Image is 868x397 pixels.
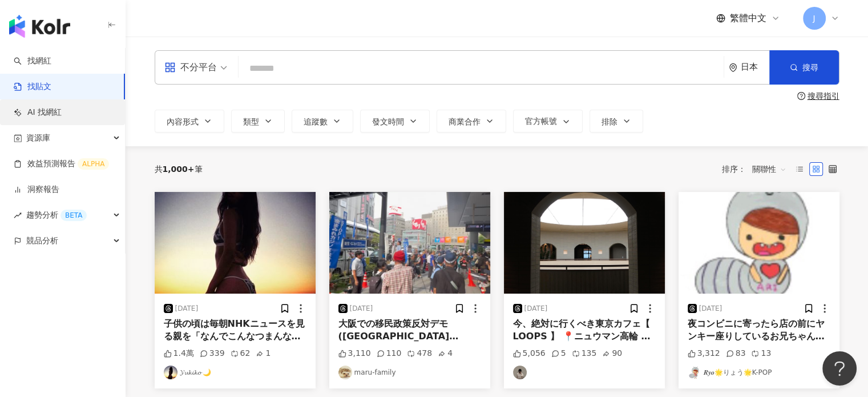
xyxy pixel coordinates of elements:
span: 排除 [601,117,617,126]
div: 135 [572,348,597,359]
div: BETA [60,210,87,221]
div: 共 筆 [155,165,203,174]
button: 類型 [231,110,285,133]
div: 3,110 [338,348,371,359]
img: post-image [155,192,316,294]
span: 追蹤數 [304,117,328,126]
a: KOL Avatarmaru-family [338,366,481,379]
span: appstore [164,62,176,73]
img: KOL Avatar [688,366,701,379]
div: 3,312 [688,348,720,359]
span: 搜尋 [802,63,818,72]
div: 4 [438,348,453,359]
span: 繁體中文 [730,12,766,25]
div: 339 [200,348,225,359]
img: KOL Avatar [164,366,177,379]
span: environment [729,63,737,72]
a: KOL Avatar [513,366,656,379]
span: 1,000+ [163,165,195,174]
span: 關聯性 [752,160,786,178]
a: 洞察報告 [14,184,59,195]
div: 110 [377,348,402,359]
button: 商業合作 [437,110,506,133]
div: 排序： [722,160,793,178]
img: post-image [504,192,665,294]
button: 發文時間 [360,110,430,133]
div: 子供の頃は毎朝NHKニュースを見る親を「なんでこんなつまんないの見てるんだろ」と思ってたけど、朝からハイテンションな民放の「ごめんなさぁ～～い！[DATE]の最下位は[GEOGRAPHIC_DA... [164,318,306,343]
span: rise [14,211,22,219]
div: 1.4萬 [164,348,194,359]
div: 5,056 [513,348,546,359]
div: [DATE] [524,304,548,314]
div: 不分平台 [164,58,217,77]
div: 搜尋指引 [808,91,839,101]
img: KOL Avatar [338,366,352,379]
span: 競品分析 [26,228,58,254]
img: post-image [679,192,839,294]
div: [DATE] [350,304,373,314]
div: 13 [751,348,771,359]
div: 478 [407,348,432,359]
div: [DATE] [699,304,722,314]
div: 83 [726,348,746,359]
a: 找貼文 [14,81,51,93]
div: 日本 [741,62,769,72]
a: KOL Avatar𝑹𝒚𝒐🌟りょう🌟K-POP [688,366,830,379]
img: post-image [329,192,490,294]
button: 排除 [590,110,643,133]
span: 資源庫 [26,125,50,151]
div: 5 [551,348,566,359]
iframe: Help Scout Beacon - Open [822,351,857,386]
span: 類型 [243,117,259,126]
div: 62 [231,348,251,359]
button: 追蹤數 [292,110,353,133]
button: 內容形式 [155,110,224,133]
a: KOL Avatar𝓨𝓾𝓴𝓲𝓴𝓸 🌙 [164,366,306,379]
div: 90 [602,348,622,359]
div: 夜コンビニに寄ったら店の前にヤンキー座りしているお兄ちゃん達がいた。 オラに向かって『こんばんわ』 と言ってきたので、からかわれてると思い無視してやった。 店から出て来たらまた『お疲れ様でした』... [688,318,830,343]
span: question-circle [797,92,805,100]
span: 內容形式 [167,117,199,126]
button: 官方帳號 [513,110,583,133]
img: logo [9,15,70,38]
span: J [813,12,815,25]
div: 大阪での移民政策反対デモ ([GEOGRAPHIC_DATA][PERSON_NAME]) しばき隊の邪魔がひどい… 動画を撮っていると、しばき隊が「何の動画、撮っとるんや…」 何が悪いねん… ... [338,318,481,343]
div: [DATE] [175,304,199,314]
a: 效益預測報告ALPHA [14,158,109,170]
div: 今、絶対に行くべき東京カフェ【 LOOPS 】 📍ニュウマン高輪 28階 🚶‍➡️「[GEOGRAPHIC_DATA]」徒歩1分 [513,318,656,343]
div: 1 [256,348,271,359]
span: 商業合作 [449,117,481,126]
img: KOL Avatar [513,366,527,379]
span: 官方帳號 [525,117,557,126]
a: AI 找網紅 [14,107,62,118]
span: 趨勢分析 [26,202,87,228]
span: 發文時間 [372,117,404,126]
button: 搜尋 [769,50,839,85]
a: search找網紅 [14,55,51,67]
